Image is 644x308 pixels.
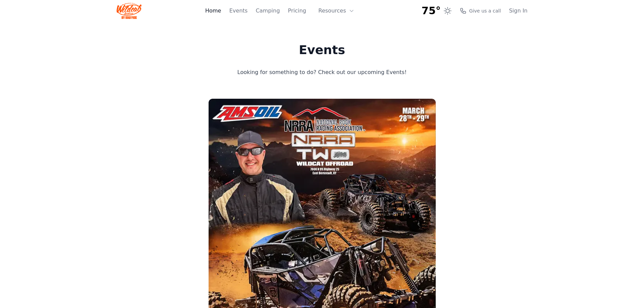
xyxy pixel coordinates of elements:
p: Looking for something to do? Check out our upcoming Events! [210,68,434,77]
a: Sign In [509,7,528,15]
a: Events [229,7,247,15]
h1: Events [210,43,434,57]
a: Pricing [288,7,306,15]
img: Wildcat Logo [117,3,142,19]
span: 75° [422,5,441,17]
a: Home [205,7,221,15]
span: Give us a call [469,7,501,14]
button: Resources [314,4,358,18]
a: Camping [256,7,280,15]
a: Give us a call [460,7,501,14]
